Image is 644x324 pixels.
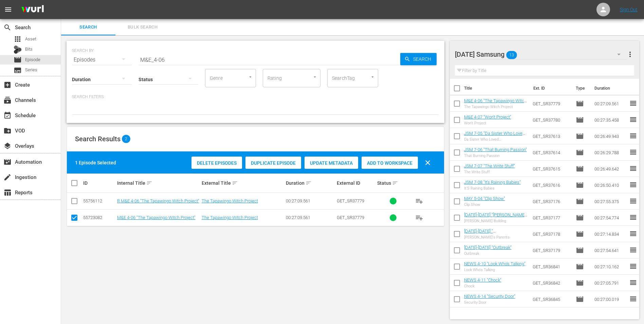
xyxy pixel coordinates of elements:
td: GET_SR36845 [530,291,573,307]
span: reorder [629,181,637,189]
span: Add to Workspace [362,160,418,166]
span: Delete Episodes [191,160,242,166]
td: 00:26:49.943 [592,128,629,144]
a: JSM 7-07 "The Write Stuff" [464,163,515,168]
a: The Tapawingo Witch Project [202,215,258,220]
a: JSM 7-05 "Da Sister Who Loved [PERSON_NAME]" [464,131,525,141]
td: GET_SR37614 [530,144,573,161]
td: 00:27:54.774 [592,210,629,226]
td: GET_SR37613 [530,128,573,144]
td: 00:27:35.458 [592,112,629,128]
span: Episode [576,132,584,140]
td: GET_SR36842 [530,275,573,291]
button: more_vert [626,46,634,62]
div: Won't Project [464,121,511,125]
span: reorder [629,262,637,270]
span: 2 [122,135,130,143]
span: playlist_add [415,197,423,205]
div: External Title [202,179,284,187]
span: Episode [576,214,584,222]
div: [PERSON_NAME]'s Parents [464,235,528,239]
div: The Write Stuff [464,170,515,174]
span: GET_SR37779 [337,215,364,220]
div: That Burning Passion [464,154,527,158]
a: NEWS 4-10 "Look Who's Talking" [464,261,526,266]
span: Create [3,81,12,89]
span: Episode [576,230,584,238]
span: Episode [576,279,584,287]
span: reorder [629,197,637,205]
button: playlist_add [411,193,427,209]
span: Episode [576,116,584,124]
a: [DATE]-[DATE] "[PERSON_NAME] Building" [464,212,527,222]
span: reorder [629,132,637,140]
span: VOD [3,127,12,135]
th: Title [464,79,529,98]
td: 00:26:49.642 [592,161,629,177]
span: Schedule [3,111,12,120]
div: 00:27:09.561 [286,215,334,220]
span: reorder [629,148,637,156]
a: M&E 4-07 "Won't Project" [464,114,511,120]
a: [DATE]-[DATE] "Outbreak" [464,245,512,250]
div: Duration [286,179,334,187]
button: Duplicate Episode [245,157,301,169]
img: ans4CAIJ8jUAAAAAAAAAAAAAAAAAAAAAAAAgQb4GAAAAAAAAAAAAAAAAAAAAAAAAJMjXAAAAAAAAAAAAAAAAAAAAAAAAgAT5G... [16,2,49,18]
span: Episode [25,56,40,63]
td: GET_SR37179 [530,242,573,258]
td: 00:27:09.561 [592,95,629,112]
span: Asset [14,35,22,43]
div: It'S Raining Babies [464,186,521,191]
a: NEWS 4-14 "Security Door" [464,294,515,299]
span: Reports [3,188,12,197]
div: 1 Episode Selected [75,159,116,166]
span: sort [146,180,152,186]
td: GET_SR37176 [530,193,573,210]
td: 00:26:50.410 [592,177,629,193]
a: The Tapawingo Witch Project [202,198,258,203]
span: reorder [629,246,637,254]
p: Search Filters: [72,94,439,100]
a: M&E 4-06 "The Tapawingo Witch Project" [117,215,196,220]
th: Ext. ID [529,79,572,98]
span: reorder [629,230,637,238]
td: GET_SR37780 [530,112,573,128]
span: Episode [576,197,584,205]
div: The Tapawingo Witch Project [464,105,528,109]
div: Da Sister Who Loved [PERSON_NAME] [464,137,528,142]
div: Episodes [72,50,132,69]
div: Status [377,179,409,187]
span: reorder [629,213,637,221]
td: 00:27:14.834 [592,226,629,242]
button: playlist_add [411,210,427,226]
button: Search [400,53,437,65]
span: Episode [576,181,584,189]
td: 00:27:10.162 [592,258,629,275]
div: 55723082 [83,215,115,220]
span: Search [3,23,12,32]
div: Chock [464,284,501,288]
span: Overlays [3,142,12,150]
span: Episode [576,295,584,303]
button: Add to Workspace [362,157,418,169]
td: GET_SR37615 [530,161,573,177]
span: Search [65,23,111,31]
span: more_vert [626,50,634,58]
td: GET_SR36841 [530,258,573,275]
td: 00:27:05.791 [592,275,629,291]
a: JSM 7-08 "It's Raining Babies" [464,180,521,185]
td: GET_SR37178 [530,226,573,242]
div: Bits [14,46,22,54]
td: GET_SR37177 [530,210,573,226]
td: GET_SR37616 [530,177,573,193]
span: Episode [576,100,584,108]
a: Sign Out [620,7,638,12]
a: JSM 7-06 "That Burning Passion" [464,147,527,152]
th: Duration [590,79,631,98]
a: MAY 5-04 "Clip Show" [464,196,505,201]
span: Search Results [75,135,121,143]
span: sort [232,180,238,186]
span: Automation [3,158,12,166]
span: Series [25,67,37,73]
span: reorder [629,99,637,107]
